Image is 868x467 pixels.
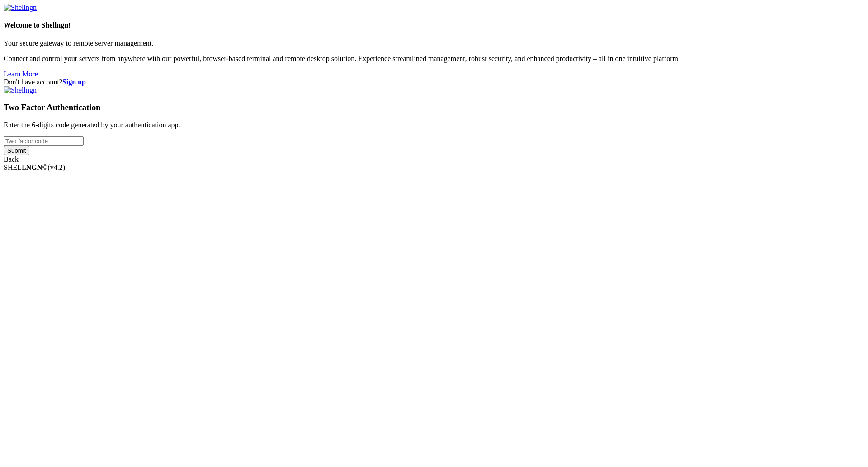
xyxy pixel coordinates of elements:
[4,4,37,12] img: Shellngn
[4,121,864,129] p: Enter the 6-digits code generated by your authentication app.
[26,163,42,171] b: NGN
[4,86,37,94] img: Shellngn
[48,163,66,171] span: 4.2.0
[4,163,65,171] span: SHELL ©
[4,146,29,155] input: Submit
[4,78,864,86] div: Don't have account?
[4,21,864,29] h4: Welcome to Shellngn!
[62,78,86,86] a: Sign up
[4,103,864,112] h3: Two Factor Authentication
[4,55,864,63] p: Connect and control your servers from anywhere with our powerful, browser-based terminal and remo...
[4,70,38,78] a: Learn More
[4,155,19,163] a: Back
[4,39,864,47] p: Your secure gateway to remote server management.
[4,136,84,146] input: Two factor code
